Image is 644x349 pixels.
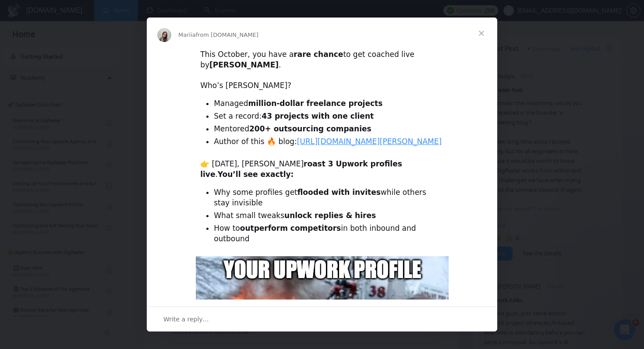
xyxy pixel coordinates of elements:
div: Open conversation and reply [147,307,497,331]
li: Mentored [214,124,444,134]
span: from [DOMAIN_NAME] [196,32,258,38]
img: Profile image for Mariia [157,28,171,42]
b: outperform competitors [240,224,341,233]
div: This October, you have a to get coached live by . ​ Who’s [PERSON_NAME]? [200,49,444,91]
b: rare chance [294,50,343,59]
li: How to in both inbound and outbound [214,223,444,244]
span: Close [466,18,497,49]
li: What small tweaks [214,211,444,221]
li: Why some profiles get while others stay invisible [214,187,444,208]
b: unlock replies & hires [284,211,376,220]
b: [PERSON_NAME] [209,60,279,69]
li: Managed [214,99,444,109]
b: million-dollar freelance projects [248,99,382,108]
a: [URL][DOMAIN_NAME][PERSON_NAME] [297,137,442,146]
span: Write a reply… [163,314,209,325]
b: You’ll see exactly: [218,170,294,179]
li: Author of this 🔥 blog: [214,137,444,147]
b: flooded with invites [297,188,381,197]
li: Set a record: [214,111,444,122]
b: 43 projects with one client [262,112,374,120]
div: 👉 [DATE], [PERSON_NAME] . [200,159,444,180]
b: 200+ outsourcing companies [249,124,372,133]
b: roast 3 Upwork profiles live [200,159,402,179]
span: Mariia [178,32,196,38]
